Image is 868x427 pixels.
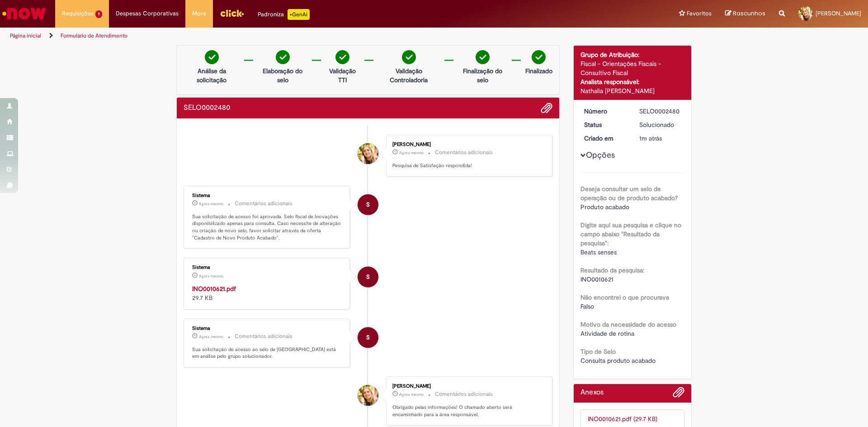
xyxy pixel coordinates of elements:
img: ServiceNow [1,5,47,23]
span: S [366,266,370,288]
div: Sistema [192,193,343,198]
p: Elaboração do selo [258,66,307,84]
span: 1 [95,10,102,18]
div: 27/08/2025 16:02:14 [639,134,681,143]
span: Consulta produto acabado [580,357,656,365]
div: Nathalia [PERSON_NAME] [580,86,685,95]
span: Favoritos [687,9,712,18]
h2: Anexos [580,389,604,397]
small: Comentários adicionais [435,390,493,398]
div: Ana Beatriz Nunes Gonzalez Pinto [358,143,378,164]
p: Finalizado [525,66,552,75]
span: Produto acabado [580,203,629,211]
p: +GenAi [288,9,310,20]
span: Agora mesmo [199,334,223,339]
img: check-circle-green.png [276,50,290,64]
dt: Status [577,120,633,129]
div: Sistema [358,267,378,287]
div: SELO0002480 [639,107,681,116]
span: S [366,194,370,216]
time: 27/08/2025 16:02:51 [199,201,223,206]
b: Deseja consultar um selo de operação ou de produto acabado? [580,185,678,202]
div: System [358,194,378,215]
img: check-circle-green.png [532,50,546,64]
span: Agora mesmo [399,392,424,397]
button: Adicionar anexos [673,386,684,403]
small: Comentários adicionais [435,149,493,156]
img: check-circle-green.png [402,50,416,64]
span: Falso [580,302,594,310]
div: 29.7 KB [192,284,343,302]
div: [PERSON_NAME] [392,142,543,147]
img: check-circle-green.png [335,50,349,64]
b: Tipo de Selo [580,347,616,356]
span: Agora mesmo [399,150,424,155]
dt: Criado em [577,134,633,143]
div: Ana Beatriz Nunes Gonzalez Pinto [358,385,378,406]
span: Agora mesmo [199,273,223,279]
span: S [366,327,370,348]
span: Despesas Corporativas [116,9,179,18]
span: INO0010621 [580,275,613,283]
span: Beats senses [580,248,617,256]
div: Sistema [192,265,343,270]
a: Formulário de Atendimento [61,32,127,39]
a: Página inicial [10,32,41,39]
p: Validação TTI [325,66,360,84]
span: More [192,9,206,18]
time: 27/08/2025 16:02:51 [199,273,223,279]
div: Fiscal - Orientações Fiscais - Consultivo Fiscal [580,59,685,77]
p: Finalização do selo [458,66,507,84]
small: Comentários adicionais [235,333,292,340]
b: Resultado da pesquisa: [580,266,644,274]
time: 27/08/2025 16:02:14 [639,134,662,142]
dt: Número [577,107,633,116]
a: INO0010621.pdf (29.7 KB) [588,415,657,423]
img: check-circle-green.png [205,50,219,64]
a: Rascunhos [725,9,765,18]
p: Obrigado pelas informações! O chamado aberto será encaminhado para a área responsável. [392,404,543,418]
time: 27/08/2025 16:02:18 [199,334,223,339]
div: Analista responsável: [580,77,685,86]
b: Digite aqui sua pesquisa e clique no campo abaixo "Resultado da pesquisa": [580,221,681,247]
div: [PERSON_NAME] [392,384,543,389]
p: Sua solicitação de acesso ao selo de [GEOGRAPHIC_DATA] está em análise pelo grupo solucionador. [192,346,343,360]
ul: Trilhas de página [7,28,572,44]
span: Agora mesmo [199,201,223,206]
div: Grupo de Atribuição: [580,50,685,59]
img: check-circle-green.png [476,50,490,64]
a: INO0010621.pdf [192,285,236,293]
p: Validação Controladoria [378,66,440,84]
div: System [358,327,378,348]
span: 1m atrás [639,134,662,142]
small: Comentários adicionais [235,200,292,207]
span: Atividade de rotina [580,329,634,338]
div: Solucionado [639,120,681,129]
p: Análise da solicitação [184,66,240,84]
b: Não encontrei o que procurava [580,293,669,301]
time: 27/08/2025 16:02:13 [399,392,424,397]
h2: SELO0002480 Histórico de tíquete [184,104,230,112]
div: Sistema [192,326,343,331]
div: Padroniza [258,9,310,20]
p: Pesquisa de Satisfação respondida! [392,162,543,169]
img: click_logo_yellow_360x200.png [220,6,244,20]
span: Rascunhos [733,9,765,18]
span: [PERSON_NAME] [816,9,861,17]
p: Sua solicitação de acesso foi aprovada. Selo fiscal de Inovações disponibilizado apenas para cons... [192,213,343,242]
b: Motivo da necessidade do acesso [580,320,676,328]
span: Requisições [62,9,94,18]
button: Adicionar anexos [541,102,552,114]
